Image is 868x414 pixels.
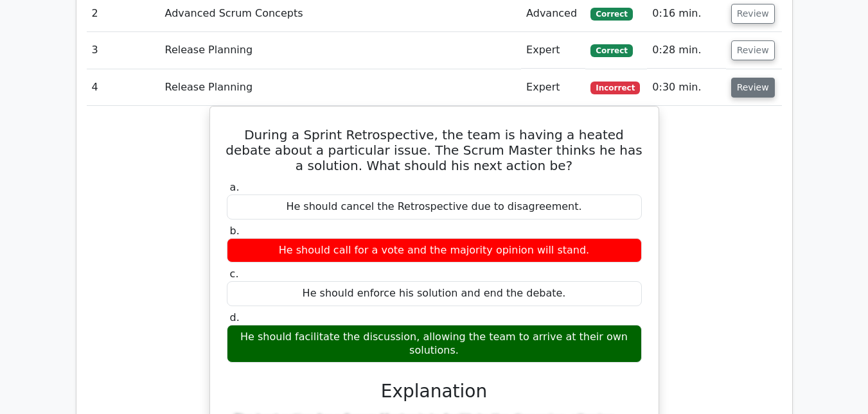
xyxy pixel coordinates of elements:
div: He should enforce his solution and end the debate. [227,281,642,306]
div: He should cancel the Retrospective due to disagreement. [227,194,642,220]
td: Release Planning [160,32,522,69]
span: Incorrect [590,82,640,94]
button: Review [731,4,775,24]
span: a. [230,181,240,193]
div: He should call for a vote and the majority opinion will stand. [227,238,642,263]
td: 4 [87,69,160,106]
td: Expert [521,32,585,69]
td: 3 [87,32,160,69]
button: Review [731,40,775,60]
td: 0:30 min. [647,69,725,106]
span: Correct [590,44,632,57]
button: Review [731,78,775,98]
td: 0:28 min. [647,32,725,69]
td: Expert [521,69,585,106]
span: Correct [590,8,632,21]
td: Release Planning [160,69,522,106]
span: b. [230,225,240,237]
div: He should facilitate the discussion, allowing the team to arrive at their own solutions. [227,325,642,363]
span: d. [230,311,240,323]
h3: Explanation [235,381,634,402]
span: c. [230,268,239,280]
h5: During a Sprint Retrospective, the team is having a heated debate about a particular issue. The S... [226,127,643,173]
